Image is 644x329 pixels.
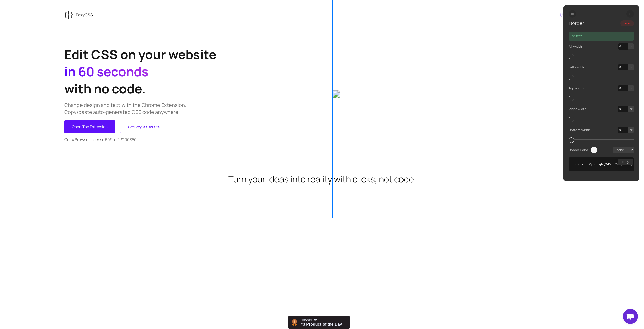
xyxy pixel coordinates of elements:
tspan: { [64,11,68,18]
span: in 60 seconds [64,63,148,80]
img: 6b047dab-316a-43c3-9607-f359b430237e_aasl3q.gif [332,90,580,98]
h1: Edit CSS on your website with no code. [64,46,322,97]
a: Use-cases [560,12,580,18]
div: Open chat [623,309,638,324]
p: Eazy [76,12,93,18]
p: - $50 [64,137,322,142]
tspan: { [69,11,73,19]
strike: $100 [121,137,130,142]
button: Get EazyCSS for $25 [120,121,168,133]
span: CSS [85,12,93,18]
button: Open The Extension [64,120,115,133]
a: {{EazyCSS [64,9,93,20]
h2: Turn your ideas into reality with clicks, not code. [228,173,416,185]
p: Change design and text with the Chrome Extension. Copy/paste auto-generated CSS code anywhere. [64,102,322,115]
span: Get 4 Browser License 50% off [64,137,119,142]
